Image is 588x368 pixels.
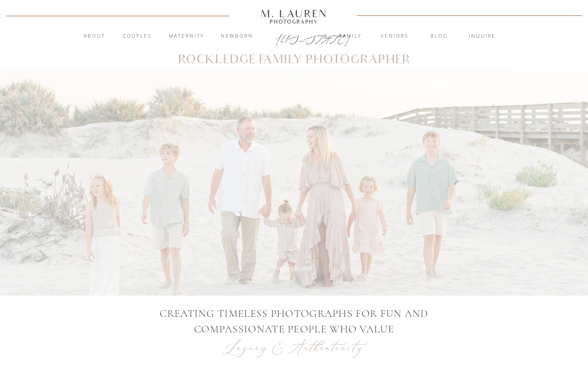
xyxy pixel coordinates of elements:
a: Family [329,32,372,40]
a: Couples [116,32,159,40]
a: M. Lauren [237,9,351,18]
a: Newborn [215,32,258,40]
h1: Rockledge Family Photographer [178,54,411,66]
a: View Gallery [267,265,322,272]
a: inquire [461,32,504,40]
p: CREATING TIMELESS PHOTOGRAPHS FOR Fun AND COMPASSIONATE PEOPLE WHO VALUE [129,306,459,337]
a: [US_STATE] [276,33,312,42]
a: blog [418,32,461,40]
a: Seniors [373,32,416,40]
a: Maternity [165,32,208,40]
a: Photography [257,20,331,24]
a: About [79,32,110,40]
p: Legacy & Authenticity [219,337,370,358]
